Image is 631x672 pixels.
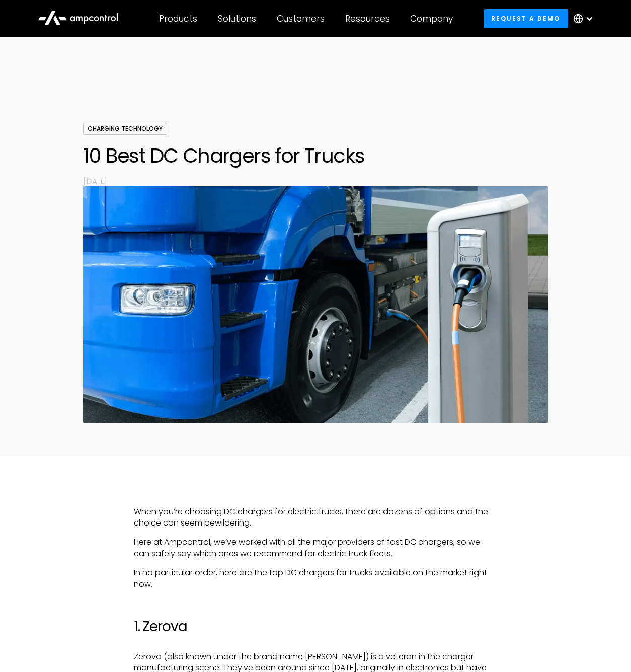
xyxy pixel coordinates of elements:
[134,618,497,635] h2: 1. Zerova
[83,176,547,186] p: [DATE]
[83,123,167,135] div: Charging Technology
[134,567,497,590] p: In no particular order, here are the top DC chargers for trucks available on the market right now.
[134,506,497,529] p: When you’re choosing DC chargers for electric trucks, there are dozens of options and the choice ...
[277,13,325,24] div: Customers
[134,537,497,559] p: Here at Ampcontrol, we’ve worked with all the major providers of fast DC chargers, so we can safe...
[159,13,197,24] div: Products
[83,143,547,168] h1: 10 Best DC Chargers for Trucks
[410,13,453,24] div: Company
[345,13,390,24] div: Resources
[218,13,256,24] div: Solutions
[484,9,568,28] a: Request a demo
